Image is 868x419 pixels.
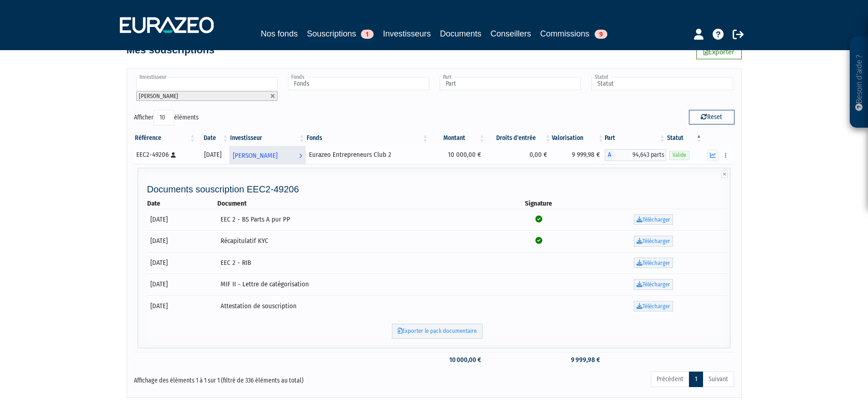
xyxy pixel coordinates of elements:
[229,130,306,146] th: Investisseur: activer pour trier la colonne par ordre croissant
[429,352,486,368] td: 10 000,00 €
[634,301,673,312] a: Télécharger
[696,45,742,59] a: Exporter
[309,150,426,160] div: Eurazeo Entrepreneurs Club 2
[634,258,673,269] a: Télécharger
[634,236,673,247] a: Télécharger
[306,130,429,146] th: Fonds: activer pour trier la colonne par ordre croissant
[261,27,298,40] a: Nos fonds
[392,324,483,339] a: Exporter le pack documentaire
[200,150,226,160] div: [DATE]
[552,352,605,368] td: 9 999,98 €
[136,150,193,160] div: EEC2-49206
[486,130,551,146] th: Droits d'entrée: activer pour trier la colonne par ordre croissant
[147,184,728,194] h4: Documents souscription EEC2-49206
[595,30,607,39] span: 9
[217,199,498,208] th: Document
[307,27,374,41] a: Souscriptions1
[361,30,374,39] span: 1
[491,27,531,40] a: Conseillers
[134,110,199,125] label: Afficher éléments
[429,130,486,146] th: Montant: activer pour trier la colonne par ordre croissant
[552,130,605,146] th: Valorisation: activer pour trier la colonne par ordre croissant
[147,199,217,208] th: Date
[171,152,176,158] i: [Français] Personne physique
[134,371,376,385] div: Affichage des éléments 1 à 1 sur 1 (filtré de 336 éléments au total)
[217,252,498,274] td: EEC 2 - RIB
[147,230,217,252] td: [DATE]
[605,149,614,161] span: A
[147,295,217,317] td: [DATE]
[605,130,666,146] th: Part: activer pour trier la colonne par ordre croissant
[552,146,605,164] td: 9 999,98 €
[217,274,498,295] td: MIF II - Lettre de catégorisation
[217,295,498,317] td: Attestation de souscription
[147,252,217,274] td: [DATE]
[139,93,178,99] span: [PERSON_NAME]
[147,209,217,231] td: [DATE]
[217,230,498,252] td: Récapitulatif KYC
[120,17,214,33] img: 1732889491-logotype_eurazeo_blanc_rvb.png
[299,147,302,164] i: Voir l'investisseur
[634,214,673,225] a: Télécharger
[134,130,196,146] th: Référence : activer pour trier la colonne par ordre croissant
[634,279,673,290] a: Télécharger
[498,199,579,208] th: Signature
[854,41,864,124] p: Besoin d'aide ?
[440,27,482,40] a: Documents
[669,151,689,160] span: Valide
[147,274,217,295] td: [DATE]
[540,27,607,40] a: Commissions9
[486,146,551,164] td: 0,00 €
[154,110,174,125] select: Afficheréléments
[196,130,229,146] th: Date: activer pour trier la colonne par ordre croissant
[689,372,703,387] a: 1
[233,147,277,164] span: [PERSON_NAME]
[127,45,215,56] h4: Mes souscriptions
[666,130,703,146] th: Statut : activer pour trier la colonne par ordre d&eacute;croissant
[605,149,666,161] div: A - Eurazeo Entrepreneurs Club 2
[383,27,431,40] a: Investisseurs
[229,146,306,164] a: [PERSON_NAME]
[689,110,734,124] button: Reset
[429,146,486,164] td: 10 000,00 €
[614,149,666,161] span: 94,643 parts
[217,209,498,231] td: EEC 2 - BS Parts A pur PP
